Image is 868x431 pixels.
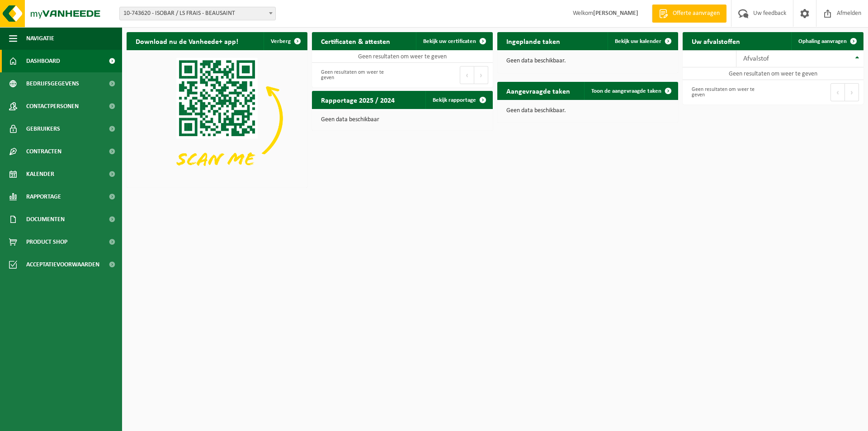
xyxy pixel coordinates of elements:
p: Geen data beschikbaar. [506,58,669,64]
span: Acceptatievoorwaarden [26,253,99,276]
span: Gebruikers [26,118,60,140]
a: Bekijk uw certificaten [416,32,492,50]
span: Afvalstof [743,55,769,62]
span: Toon de aangevraagde taken [591,88,661,94]
span: Rapportage [26,185,61,208]
td: Geen resultaten om weer te geven [312,50,493,63]
div: Geen resultaten om weer te geven [316,65,398,85]
a: Offerte aanvragen [652,5,726,23]
p: Geen data beschikbaar [321,117,484,123]
span: Verberg [271,38,291,44]
h2: Aangevraagde taken [497,82,579,99]
a: Bekijk rapportage [425,91,492,109]
button: Verberg [264,32,307,50]
a: Toon de aangevraagde taken [584,82,677,100]
button: Previous [460,66,474,84]
h2: Download nu de Vanheede+ app! [127,32,247,50]
span: Kalender [26,163,54,185]
h2: Ingeplande taken [497,32,569,50]
span: Product Shop [26,231,67,253]
h2: Certificaten & attesten [312,32,399,50]
span: Offerte aanvragen [670,9,722,18]
td: Geen resultaten om weer te geven [683,67,863,80]
img: Download de VHEPlus App [127,50,307,186]
span: Contracten [26,140,61,163]
span: Bekijk uw kalender [615,38,661,44]
button: Next [474,66,488,84]
span: Bekijk uw certificaten [423,38,476,44]
a: Ophaling aanvragen [791,32,863,50]
span: Documenten [26,208,65,231]
button: Next [845,83,859,101]
p: Geen data beschikbaar. [506,108,669,114]
button: Previous [830,83,845,101]
span: Ophaling aanvragen [798,38,847,44]
h2: Rapportage 2025 / 2024 [312,91,404,109]
span: Contactpersonen [26,95,79,118]
h2: Uw afvalstoffen [683,32,749,50]
a: Bekijk uw kalender [608,32,677,50]
span: Bedrijfsgegevens [26,72,79,95]
span: 10-743620 - ISOBAR / LS FRAIS - BEAUSAINT [119,7,276,20]
span: Dashboard [26,50,60,72]
strong: [PERSON_NAME] [593,10,638,17]
span: 10-743620 - ISOBAR / LS FRAIS - BEAUSAINT [120,7,275,20]
div: Geen resultaten om weer te geven [687,82,769,102]
span: Navigatie [26,27,54,50]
